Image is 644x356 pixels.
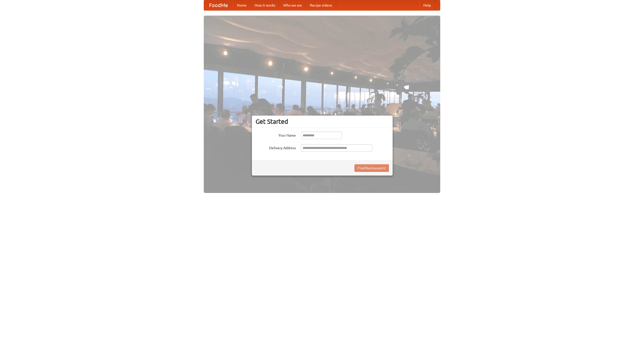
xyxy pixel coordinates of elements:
a: Home [233,0,251,10]
label: Delivery Address [256,144,296,150]
label: Your Name [256,132,296,138]
a: FoodMe [204,0,233,10]
a: Who we are [279,0,306,10]
a: Help [419,0,435,10]
button: Find Restaurants! [354,164,389,172]
a: How it works [251,0,279,10]
h3: Get Started [256,118,389,125]
a: Recipe videos [306,0,336,10]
